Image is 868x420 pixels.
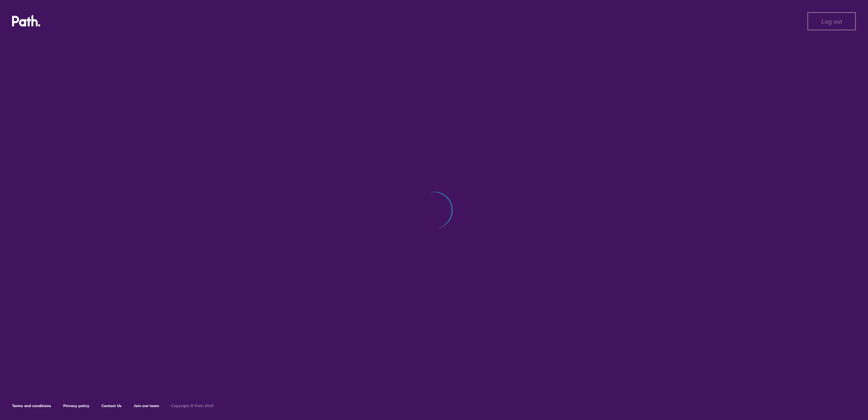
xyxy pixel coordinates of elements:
a: Privacy policy [63,403,89,408]
a: Terms and conditions [12,403,51,408]
button: Log out [807,12,856,30]
a: Join our team [134,403,159,408]
span: Log out [821,18,842,25]
h6: Copyright © Path 2018 [171,404,214,408]
a: Contact Us [101,403,122,408]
